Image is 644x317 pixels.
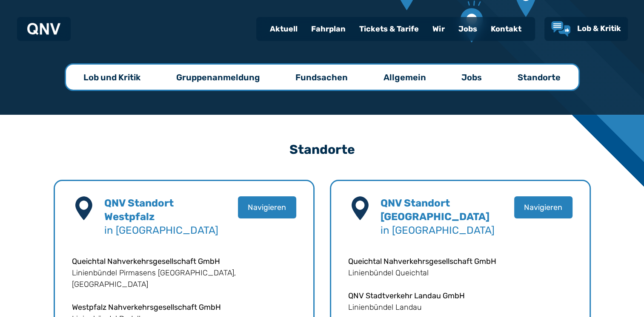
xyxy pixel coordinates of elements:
[461,71,482,83] p: Jobs
[72,302,296,313] p: Westpfalz Nahverkehrsgesellschaft GmbH
[551,21,621,37] a: Lob & Kritik
[501,65,578,90] a: Standorte
[159,65,277,90] a: Gruppenanmeldung
[426,18,452,40] a: Wir
[484,18,528,40] a: Kontakt
[381,196,495,237] h4: in [GEOGRAPHIC_DATA]
[518,71,561,83] p: Standorte
[83,71,140,83] p: Lob und Kritik
[348,256,572,267] p: Queichtal Nahverkehrsgesellschaft GmbH
[176,71,260,83] p: Gruppenanmeldung
[514,196,572,218] button: Navigieren
[66,65,157,90] a: Lob und Kritik
[366,65,443,90] a: Allgemein
[444,65,499,90] a: Jobs
[352,18,426,40] a: Tickets & Tarife
[304,18,352,40] a: Fahrplan
[54,135,591,164] h3: Standorte
[384,71,426,83] p: Allgemein
[104,197,174,223] b: QNV Standort Westpfalz
[27,20,60,37] a: QNV Logo
[27,23,60,35] img: QNV Logo
[278,65,365,90] a: Fundsachen
[295,71,348,83] p: Fundsachen
[72,256,296,267] p: Queichtal Nahverkehrsgesellschaft GmbH
[348,302,572,313] p: Linienbündel Landau
[452,18,484,40] a: Jobs
[577,24,621,33] span: Lob & Kritik
[104,196,218,237] h4: in [GEOGRAPHIC_DATA]
[381,197,489,223] b: QNV Standort [GEOGRAPHIC_DATA]
[238,196,296,218] button: Navigieren
[263,18,304,40] a: Aktuell
[348,290,572,302] p: QNV Stadtverkehr Landau GmbH
[348,267,572,279] p: Linienbündel Queichtal
[72,267,296,290] p: Linienbündel Pirmasens [GEOGRAPHIC_DATA], [GEOGRAPHIC_DATA]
